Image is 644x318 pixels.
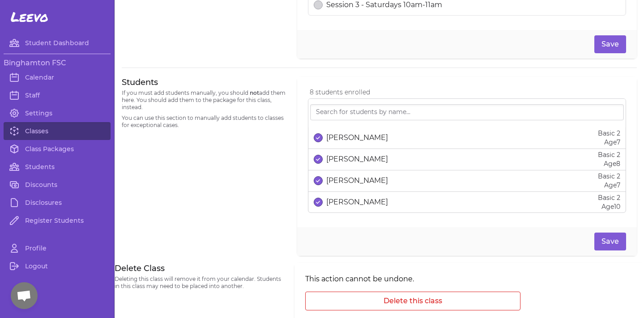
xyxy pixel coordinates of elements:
a: Disclosures [4,194,111,212]
button: select date [314,0,323,9]
p: This action cannot be undone. [305,274,520,284]
button: Save [594,35,626,53]
div: Open chat [11,282,38,309]
p: Age 10 [598,202,620,211]
button: Delete this class [305,292,520,310]
a: Logout [4,257,111,275]
p: Basic 2 [598,129,620,138]
p: Age 7 [598,181,620,190]
a: Students [4,158,111,176]
p: Age 8 [598,159,620,168]
span: Leevo [11,9,48,25]
h3: Binghamton FSC [4,58,111,68]
p: Deleting this class will remove it from your calendar. Students in this class may need to be plac... [115,276,284,290]
h3: Students [122,77,286,88]
a: Discounts [4,176,111,194]
p: [PERSON_NAME] [326,197,388,208]
a: Settings [4,104,111,122]
p: 8 students enrolled [310,88,626,97]
h3: Delete Class [115,263,284,274]
p: [PERSON_NAME] [326,132,388,143]
button: select date [314,176,323,185]
button: Save [594,233,626,250]
a: Calendar [4,68,111,86]
p: You can use this section to manually add students to classes for exceptional cases. [122,114,286,129]
a: Student Dashboard [4,34,111,52]
p: [PERSON_NAME] [326,175,388,186]
p: Basic 2 [598,193,620,202]
button: select date [314,198,323,207]
span: not [250,89,259,96]
a: Classes [4,122,111,140]
button: select date [314,133,323,142]
button: select date [314,155,323,164]
a: Staff [4,86,111,104]
p: [PERSON_NAME] [326,154,388,165]
p: Age 7 [598,138,620,147]
a: Class Packages [4,140,111,158]
input: Search for students by name... [310,104,624,120]
p: Basic 2 [598,172,620,181]
a: Register Students [4,212,111,229]
a: Profile [4,239,111,257]
p: Basic 2 [598,150,620,159]
p: If you must add students manually, you should add them here. You should add them to the package f... [122,89,286,111]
